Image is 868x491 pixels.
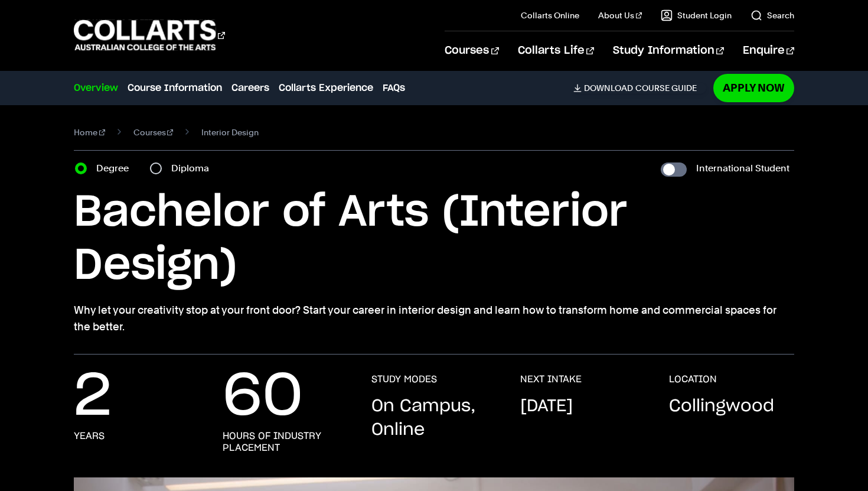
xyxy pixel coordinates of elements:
[743,31,794,70] a: Enquire
[598,9,642,21] a: About Us
[201,124,259,141] span: Interior Design
[371,395,497,442] p: On Campus, Online
[518,31,594,70] a: Collarts Life
[74,186,794,292] h1: Bachelor of Arts (Interior Design)
[521,9,579,21] a: Collarts Online
[231,81,269,95] a: Careers
[279,81,373,95] a: Collarts Experience
[669,373,717,385] h3: LOCATION
[74,430,105,442] h3: years
[96,160,136,177] label: Degree
[74,124,105,141] a: Home
[713,74,794,102] a: Apply Now
[573,83,706,93] a: DownloadCourse Guide
[74,18,225,52] div: Go to homepage
[520,373,582,385] h3: NEXT INTAKE
[74,81,118,95] a: Overview
[613,31,724,70] a: Study Information
[750,9,794,21] a: Search
[383,81,405,95] a: FAQs
[696,160,789,177] label: International Student
[171,160,216,177] label: Diploma
[128,81,222,95] a: Course Information
[661,9,732,21] a: Student Login
[223,430,348,454] h3: hours of industry placement
[669,395,774,418] p: Collingwood
[371,373,437,385] h3: STUDY MODES
[520,395,573,418] p: [DATE]
[445,31,498,70] a: Courses
[584,83,633,93] span: Download
[74,302,794,335] p: Why let your creativity stop at your front door? Start your career in interior design and learn h...
[223,373,303,421] p: 60
[74,373,112,421] p: 2
[133,124,174,141] a: Courses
